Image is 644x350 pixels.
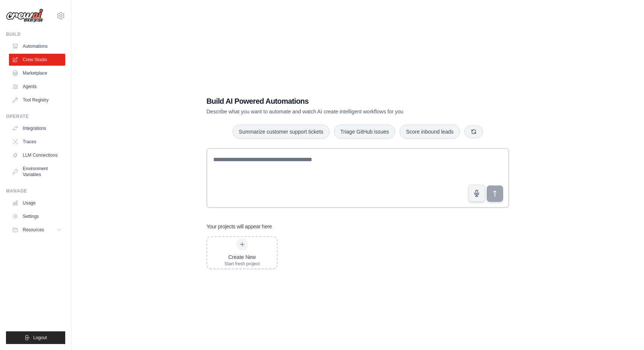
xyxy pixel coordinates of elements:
h1: Build AI Powered Automations [206,96,457,106]
button: Logout [6,331,65,344]
a: Marketplace [9,67,65,79]
div: Start fresh project [224,261,260,267]
span: Logout [33,335,47,341]
a: Usage [9,197,65,209]
div: Operate [6,113,65,119]
div: Build [6,31,65,37]
a: Tool Registry [9,94,65,106]
button: Click to speak your automation idea [468,185,485,202]
button: Resources [9,224,65,236]
p: Describe what you want to automate and watch AI create intelligent workflows for you [206,108,457,115]
a: Crew Studio [9,54,65,66]
img: Logo [6,9,43,23]
div: Create New [224,253,260,261]
h3: Your projects will appear here [206,223,272,230]
button: Get new suggestions [464,125,483,138]
div: Manage [6,188,65,194]
a: Settings [9,210,65,222]
a: Traces [9,136,65,148]
button: Summarize customer support tickets [233,125,329,139]
a: Agents [9,81,65,93]
button: Triage GitHub issues [334,125,395,139]
span: Resources [23,227,44,233]
a: Integrations [9,122,65,134]
a: Automations [9,40,65,52]
button: Score inbound leads [400,125,460,139]
a: LLM Connections [9,149,65,161]
a: Environment Variables [9,163,65,181]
